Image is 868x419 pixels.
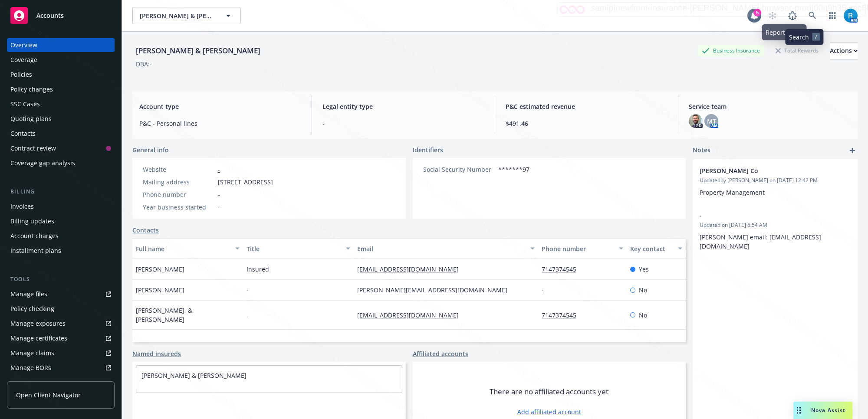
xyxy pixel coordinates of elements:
[132,145,169,154] span: General info
[7,302,115,316] a: Policy checking
[132,349,181,358] a: Named insureds
[700,177,851,184] span: Updated by [PERSON_NAME] on [DATE] 12:42 PM
[490,386,608,397] span: There are no affiliated accounts yet
[243,238,354,259] button: Title
[143,190,214,199] div: Phone number
[830,42,858,59] button: Actions
[218,165,220,173] a: -
[10,156,75,170] div: Coverage gap analysis
[247,244,341,253] div: Title
[10,346,54,360] div: Manage claims
[136,265,184,274] span: [PERSON_NAME]
[506,119,667,128] span: $491.46
[7,187,115,196] div: Billing
[10,112,52,126] div: Quoting plans
[7,82,115,96] a: Policy changes
[7,97,115,111] a: SSC Cases
[627,238,686,259] button: Key contact
[132,7,241,24] button: [PERSON_NAME] & [PERSON_NAME]
[136,59,152,69] div: DBA: -
[697,45,764,56] div: Business Insurance
[132,45,264,56] div: [PERSON_NAME] & [PERSON_NAME]
[413,349,468,358] a: Affiliated accounts
[844,9,858,23] img: photo
[357,244,525,253] div: Email
[7,141,115,155] a: Contract review
[784,7,801,24] a: Report a Bug
[143,177,214,187] div: Mailing address
[247,265,269,274] span: Insured
[847,145,858,156] a: add
[7,317,115,331] span: Manage exposures
[36,12,64,19] span: Accounts
[357,286,514,294] a: [PERSON_NAME][EMAIL_ADDRESS][DOMAIN_NAME]
[10,53,37,67] div: Coverage
[10,97,40,111] div: SSC Cases
[693,145,710,156] span: Notes
[10,287,47,301] div: Manage files
[139,102,301,111] span: Account type
[423,165,495,174] div: Social Security Number
[10,200,34,213] div: Invoices
[689,102,851,111] span: Service team
[16,390,81,399] span: Open Client Navigator
[693,204,858,258] div: -Updated on [DATE] 6:54 AM[PERSON_NAME] email: [EMAIL_ADDRESS][DOMAIN_NAME]
[542,286,551,294] a: -
[10,229,59,243] div: Account charges
[764,7,781,24] a: Start snowing
[7,287,115,301] a: Manage files
[136,244,230,253] div: Full name
[771,45,823,56] div: Total Rewards
[630,244,673,253] div: Key contact
[136,306,240,324] span: [PERSON_NAME], & [PERSON_NAME]
[793,402,804,419] div: Drag to move
[7,112,115,126] a: Quoting plans
[10,214,54,228] div: Billing updates
[7,275,115,284] div: Tools
[7,214,115,228] a: Billing updates
[700,166,828,175] span: [PERSON_NAME] Co
[140,11,215,20] span: [PERSON_NAME] & [PERSON_NAME]
[10,38,37,52] div: Overview
[542,311,583,319] a: 7147374545
[689,114,703,128] img: photo
[7,244,115,258] a: Installment plans
[143,203,214,212] div: Year business started
[218,190,220,199] span: -
[247,285,249,295] span: -
[506,102,667,111] span: P&C estimated revenue
[10,302,54,316] div: Policy checking
[700,211,828,220] span: -
[7,331,115,345] a: Manage certificates
[322,102,484,111] span: Legal entity type
[639,265,649,274] span: Yes
[10,331,67,345] div: Manage certificates
[7,127,115,141] a: Contacts
[218,177,273,187] span: [STREET_ADDRESS]
[693,159,858,204] div: [PERSON_NAME] CoUpdatedby [PERSON_NAME] on [DATE] 12:42 PMProperty Management
[542,244,614,253] div: Phone number
[10,127,36,141] div: Contacts
[141,371,247,380] a: [PERSON_NAME] & [PERSON_NAME]
[7,229,115,243] a: Account charges
[357,265,466,273] a: [EMAIL_ADDRESS][DOMAIN_NAME]
[700,233,821,250] span: [PERSON_NAME] email: [EMAIL_ADDRESS][DOMAIN_NAME]
[7,3,115,28] a: Accounts
[413,145,443,154] span: Identifiers
[639,311,647,320] span: No
[7,68,115,82] a: Policies
[357,311,466,319] a: [EMAIL_ADDRESS][DOMAIN_NAME]
[10,361,51,375] div: Manage BORs
[830,43,858,59] div: Actions
[218,203,220,212] span: -
[7,361,115,375] a: Manage BORs
[811,406,845,414] span: Nova Assist
[7,200,115,213] a: Invoices
[10,68,32,82] div: Policies
[10,141,56,155] div: Contract review
[753,9,761,16] div: 5
[824,7,841,24] a: Switch app
[7,346,115,360] a: Manage claims
[793,402,852,419] button: Nova Assist
[10,82,53,96] div: Policy changes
